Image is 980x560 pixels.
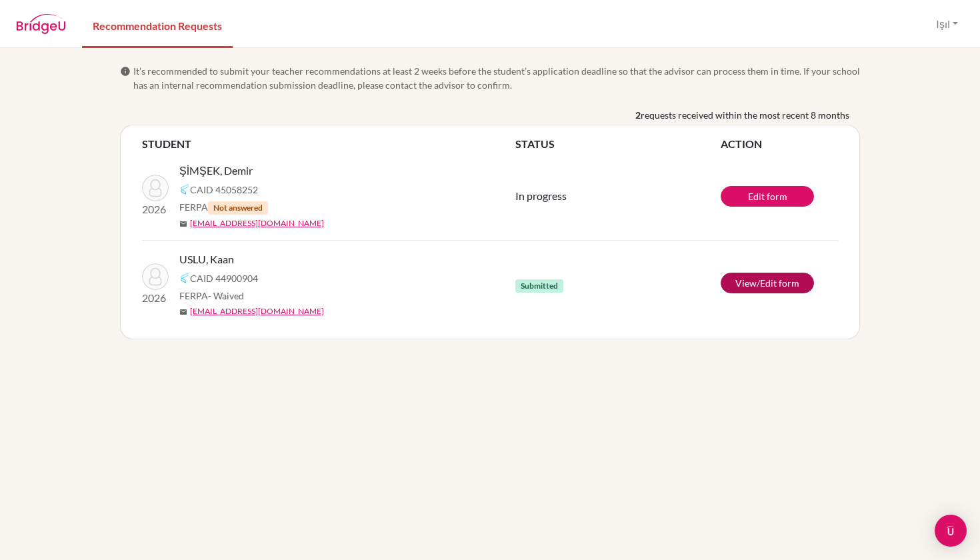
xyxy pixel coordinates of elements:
[190,217,324,229] a: [EMAIL_ADDRESS][DOMAIN_NAME]
[190,183,258,197] span: CAID 45058252
[179,200,268,215] span: FERPA
[721,186,814,207] a: Edit form
[635,108,641,122] b: 2
[641,108,849,122] span: requests received within the most recent 8 months
[179,251,234,267] span: USLU, Kaan
[721,136,838,152] th: ACTION
[16,14,66,34] img: BridgeU logo
[142,290,169,306] p: 2026
[179,163,253,179] span: ŞİMŞEK, Demir
[179,220,187,228] span: mail
[515,136,721,152] th: STATUS
[721,273,814,293] a: View/Edit form
[179,308,187,316] span: mail
[190,271,258,285] span: CAID 44900904
[120,66,131,77] span: info
[179,273,190,283] img: Common App logo
[142,201,169,217] p: 2026
[515,279,563,293] span: Submitted
[190,305,324,317] a: [EMAIL_ADDRESS][DOMAIN_NAME]
[142,263,169,290] img: USLU, Kaan
[930,11,964,37] button: Işıl
[515,189,567,202] span: In progress
[208,290,244,301] span: - Waived
[208,201,268,215] span: Not answered
[82,2,233,48] a: Recommendation Requests
[179,289,244,303] span: FERPA
[179,184,190,195] img: Common App logo
[935,515,967,547] div: Open Intercom Messenger
[142,136,515,152] th: STUDENT
[142,175,169,201] img: ŞİMŞEK, Demir
[133,64,860,92] span: It’s recommended to submit your teacher recommendations at least 2 weeks before the student’s app...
